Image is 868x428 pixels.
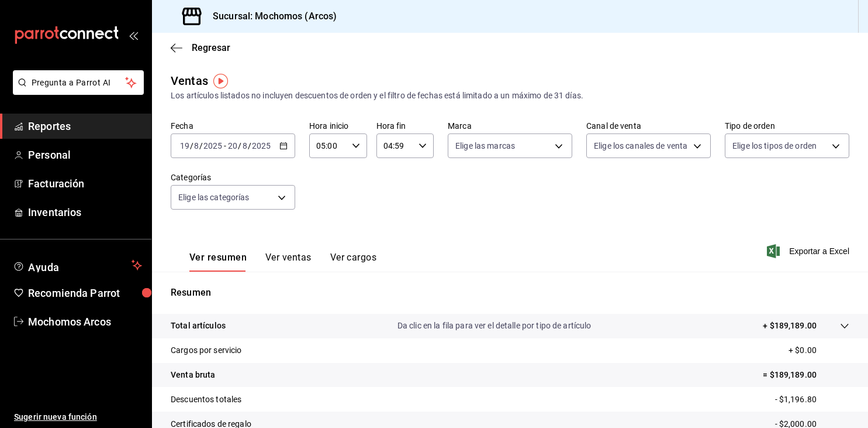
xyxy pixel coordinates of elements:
[171,320,226,332] p: Total artículos
[171,286,849,300] p: Resumen
[775,393,849,406] p: - $1,196.80
[171,344,242,357] p: Cargos por servicio
[171,173,295,182] label: Categorías
[224,141,226,150] span: -
[189,252,376,272] div: navigation tabs
[213,74,228,88] img: Tooltip marker
[725,122,849,130] label: Tipo de orden
[455,140,515,152] span: Elige las marcas
[28,147,142,163] span: Personal
[789,344,849,357] p: + $0.00
[171,393,241,406] p: Descuentos totales
[8,85,144,97] a: Pregunta a Parrot AI
[265,252,312,272] button: Ver ventas
[171,122,295,130] label: Fecha
[763,320,817,332] p: + $189,189.00
[248,141,251,150] span: /
[203,9,337,23] h3: Sucursal: Mochomos (Arcos)
[28,118,142,134] span: Reportes
[28,285,142,301] span: Recomienda Parrot
[769,244,849,258] button: Exportar a Excel
[397,320,592,332] p: Da clic en la fila para ver el detalle por tipo de artículo
[330,252,377,272] button: Ver cargos
[28,258,127,272] span: Ayuda
[190,141,193,150] span: /
[251,141,271,150] input: ----
[28,176,142,191] span: Facturación
[179,141,190,150] input: --
[178,191,250,203] span: Elige las categorías
[171,72,208,90] div: Ventas
[227,141,238,150] input: --
[171,42,230,53] button: Regresar
[199,141,203,150] span: /
[189,252,247,272] button: Ver resumen
[242,141,248,150] input: --
[28,204,142,220] span: Inventarios
[309,122,367,130] label: Hora inicio
[193,141,199,150] input: --
[238,141,241,150] span: /
[28,314,142,330] span: Mochomos Arcos
[448,122,572,130] label: Marca
[13,70,144,95] button: Pregunta a Parrot AI
[203,141,223,150] input: ----
[32,77,126,89] span: Pregunta a Parrot AI
[732,140,817,152] span: Elige los tipos de orden
[171,369,215,381] p: Venta bruta
[192,42,230,53] span: Regresar
[14,411,142,423] span: Sugerir nueva función
[171,90,849,102] div: Los artículos listados no incluyen descuentos de orden y el filtro de fechas está limitado a un m...
[763,369,849,381] p: = $189,189.00
[594,140,687,152] span: Elige los canales de venta
[376,122,434,130] label: Hora fin
[586,122,711,130] label: Canal de venta
[129,30,138,40] button: open_drawer_menu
